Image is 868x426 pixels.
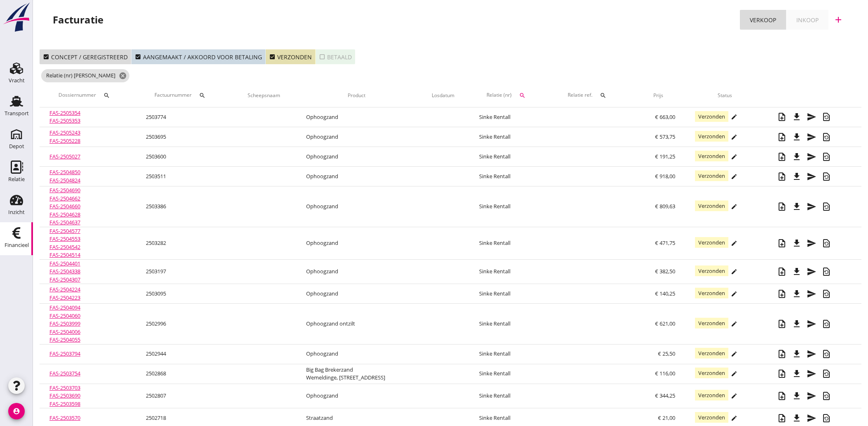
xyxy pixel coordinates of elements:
td: 2503600 [136,147,232,167]
td: 2503511 [136,167,232,186]
i: file_download [792,391,802,401]
td: € 809,63 [631,186,685,227]
i: restore_page [821,289,831,299]
a: FAS-2504662 [49,195,80,202]
i: restore_page [821,369,831,379]
a: FAS-2503570 [49,414,80,421]
td: 2503197 [136,259,232,284]
a: FAS-2505353 [49,117,80,124]
i: check_box_outline_blank [319,54,325,60]
span: Verzonden [695,131,728,142]
a: FAS-2504006 [49,328,80,335]
td: € 621,00 [631,304,685,345]
a: Inkoop [786,10,828,30]
i: send [807,267,817,277]
i: edit [731,415,737,421]
a: FAS-2504055 [49,336,80,343]
span: Relatie (nr) [PERSON_NAME] [41,69,129,82]
i: note_add [777,289,787,299]
th: Relatie (nr) [469,84,550,107]
i: send [807,391,817,401]
a: FAS-2504224 [49,286,80,293]
td: Ophoogzand [296,259,417,284]
div: Relatie [8,177,25,182]
span: Verzonden [695,368,728,378]
td: € 382,50 [631,259,685,284]
td: € 191,25 [631,147,685,167]
td: Sinke Rentall [469,364,550,384]
i: check_box [43,54,49,60]
i: note_add [777,132,787,142]
th: Relatie ref. [550,84,631,107]
a: FAS-2504577 [49,227,80,235]
a: FAS-2505354 [49,109,80,116]
td: 2502944 [136,344,232,364]
i: restore_page [821,413,831,423]
div: Inzicht [8,210,25,215]
a: FAS-2504850 [49,168,80,176]
td: Sinke Rentall [469,227,550,259]
i: send [807,369,817,379]
i: send [807,349,817,359]
th: Scheepsnaam [232,84,296,107]
td: Sinke Rentall [469,259,550,284]
i: file_download [792,112,802,122]
td: € 663,00 [631,107,685,127]
td: Ophoogzand ontzilt [296,304,417,345]
span: Verzonden [695,111,728,122]
th: Losdatum [417,84,469,107]
i: search [199,92,206,99]
i: search [103,92,110,99]
td: Sinke Rentall [469,384,550,408]
td: Sinke Rentall [469,186,550,227]
span: Verzonden [695,348,728,358]
i: edit [731,134,737,140]
i: restore_page [821,319,831,329]
td: Sinke Rentall [469,344,550,364]
td: Big Bag Brekerzand Wemeldinge, [STREET_ADDRESS] [296,364,417,384]
div: Vracht [9,78,25,83]
a: FAS-2504338 [49,268,80,275]
td: 2503774 [136,107,232,127]
a: FAS-2503703 [49,384,80,391]
button: Verzonden [266,49,316,64]
a: FAS-2503794 [49,350,80,357]
td: Sinke Rentall [469,127,550,147]
i: cancel [119,72,127,80]
td: Ophoogzand [296,147,417,167]
a: FAS-2504824 [49,177,80,184]
i: file_download [792,238,802,248]
i: file_download [792,369,802,379]
div: Concept / geregistreerd [43,53,128,61]
td: € 471,75 [631,227,685,259]
i: edit [731,291,737,297]
td: Sinke Rentall [469,147,550,167]
i: file_download [792,172,802,182]
i: note_add [777,267,787,277]
td: 2502807 [136,384,232,408]
td: 2503386 [136,186,232,227]
i: send [807,319,817,329]
i: account_circle [8,403,25,419]
td: 2503695 [136,127,232,147]
div: Financieel [5,242,29,248]
i: restore_page [821,202,831,212]
td: Ophoogzand [296,127,417,147]
a: FAS-2504628 [49,211,80,218]
i: edit [731,268,737,275]
td: Ophoogzand [296,186,417,227]
i: note_add [777,369,787,379]
i: file_download [792,349,802,359]
i: send [807,172,817,182]
td: 2502996 [136,304,232,345]
td: 2503095 [136,284,232,304]
a: FAS-2504660 [49,203,80,210]
i: note_add [777,172,787,182]
th: Status [685,84,764,107]
a: FAS-2504690 [49,186,80,194]
i: restore_page [821,112,831,122]
i: note_add [777,391,787,401]
td: Ophoogzand [296,107,417,127]
i: search [519,92,526,99]
i: send [807,152,817,162]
